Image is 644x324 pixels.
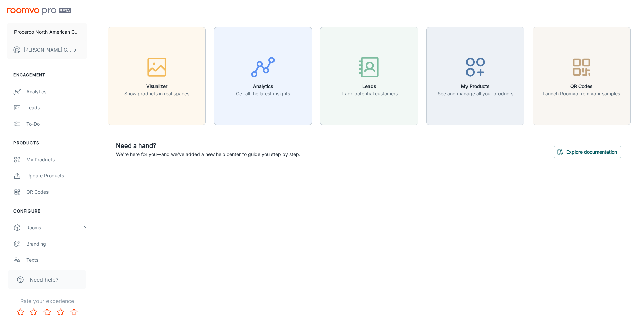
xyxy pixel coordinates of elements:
[341,90,398,97] p: Track potential customers
[26,104,87,111] div: Leads
[7,23,87,41] button: Procerco North American Corporation
[26,172,87,180] div: Update Products
[7,41,87,59] button: [PERSON_NAME] Gloce
[7,8,71,15] img: Roomvo PRO Beta
[116,141,300,151] h6: Need a hand?
[426,27,524,125] button: My ProductsSee and manage all your products
[26,120,87,128] div: To-do
[24,46,71,54] p: [PERSON_NAME] Gloce
[426,72,524,79] a: My ProductsSee and manage all your products
[543,83,620,90] h6: QR Codes
[533,72,631,79] a: QR CodesLaunch Roomvo from your samples
[320,72,418,79] a: LeadsTrack potential customers
[214,27,312,125] button: AnalyticsGet all the latest insights
[26,88,87,95] div: Analytics
[214,72,312,79] a: AnalyticsGet all the latest insights
[26,188,87,196] div: QR Codes
[533,27,631,125] button: QR CodesLaunch Roomvo from your samples
[553,148,622,155] a: Explore documentation
[341,83,398,90] h6: Leads
[116,151,300,158] p: We're here for you—and we've added a new help center to guide you step by step.
[320,27,418,125] button: LeadsTrack potential customers
[438,90,513,97] p: See and manage all your products
[14,28,80,36] p: Procerco North American Corporation
[124,83,189,90] h6: Visualizer
[438,83,513,90] h6: My Products
[543,90,620,97] p: Launch Roomvo from your samples
[236,90,290,97] p: Get all the latest insights
[124,90,189,97] p: Show products in real spaces
[26,156,87,163] div: My Products
[553,146,622,158] button: Explore documentation
[108,27,206,125] button: VisualizerShow products in real spaces
[236,83,290,90] h6: Analytics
